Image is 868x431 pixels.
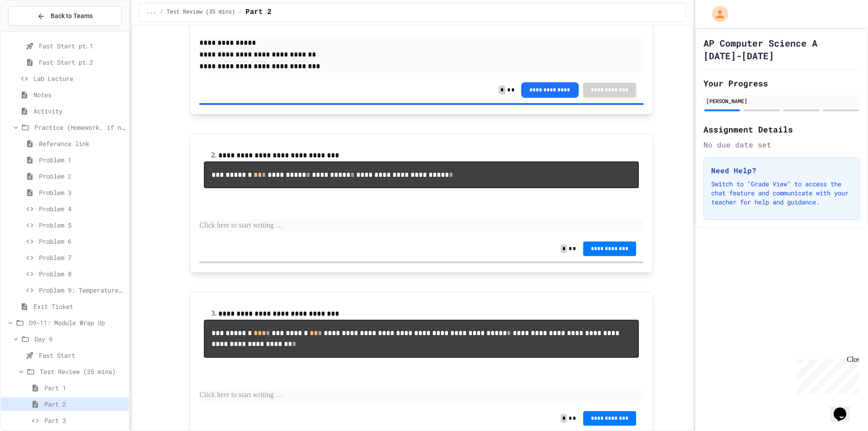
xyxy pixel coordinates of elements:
h3: Need Help? [711,165,852,176]
span: ... [146,9,156,16]
button: Back to Teams [8,6,122,26]
h2: Your Progress [703,77,860,90]
span: D9-11: Module Wrap Up [29,318,125,327]
span: / [160,9,163,16]
span: Lab Lecture [33,74,125,83]
span: Back to Teams [51,11,93,21]
span: Problem 9: Temperature Converter [39,285,125,295]
span: Exit Ticket [33,302,125,311]
span: Part 2 [44,399,125,409]
span: Practice (Homework, if needed) [34,123,125,132]
span: Notes [33,90,125,99]
span: Problem 5 [39,220,125,230]
span: Part 2 [245,7,272,18]
span: Part 1 [44,383,125,393]
span: Problem 1 [39,155,125,165]
span: Problem 4 [39,204,125,213]
h2: Assignment Details [703,123,860,136]
span: Fast Start pt.2 [39,57,125,67]
span: Problem 6 [39,237,125,246]
iframe: chat widget [793,355,859,394]
span: Test Review (35 mins) [167,9,235,16]
div: Chat with us now!Close [4,4,62,57]
span: Fast Start pt.1 [39,41,125,51]
span: Problem 3 [39,188,125,197]
span: Problem 8 [39,269,125,279]
span: Reference link [39,139,125,148]
iframe: chat widget [830,395,859,422]
span: Part 3 [44,416,125,425]
span: Problem 2 [39,171,125,181]
span: Problem 7 [39,253,125,262]
span: Fast Start [39,350,125,360]
span: Day 9 [34,334,125,344]
span: Activity [33,106,125,116]
div: My Account [703,4,731,24]
p: Switch to "Grade View" to access the chat feature and communicate with your teacher for help and ... [711,180,852,207]
h1: AP Computer Science A [DATE]-[DATE] [703,37,860,62]
span: Test Review (35 mins) [40,367,125,376]
div: No due date set [703,139,860,150]
span: / [239,9,242,16]
div: [PERSON_NAME] [706,97,857,105]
